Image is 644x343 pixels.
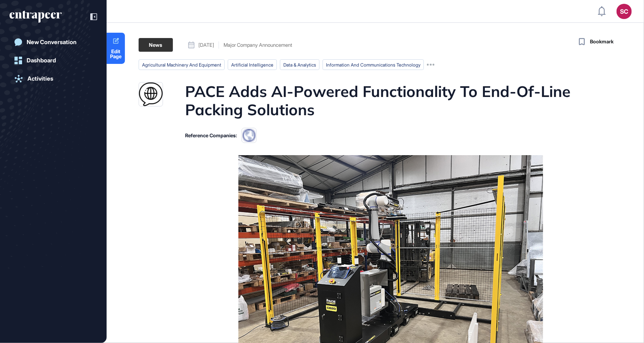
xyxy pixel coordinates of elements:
img: favicons [241,128,257,143]
div: entrapeer-logo [10,11,62,23]
button: Bookmark [577,37,614,47]
a: Activities [10,71,97,86]
div: New Conversation [27,39,77,46]
a: New Conversation [10,35,97,50]
li: agricultural machinery and equipment [139,59,225,70]
div: Activities [27,75,53,82]
button: SC [617,4,632,19]
span: Bookmark [590,38,614,46]
a: Edit Page [107,33,125,64]
span: Edit Page [107,49,125,59]
span: [DATE] [198,43,214,48]
div: Major Company Announcement [224,43,292,48]
li: artificial intelligence [228,59,277,70]
a: Dashboard [10,53,97,68]
li: data & analytics [280,59,320,70]
div: Dashboard [27,57,56,64]
div: News [139,38,173,52]
h1: PACE Adds AI-Powered Functionality To End-Of-Line Packing Solutions [185,82,595,119]
li: information and communications technology [323,59,424,70]
img: packagingscotland.com [139,83,163,106]
div: Reference Companies: [185,133,237,138]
